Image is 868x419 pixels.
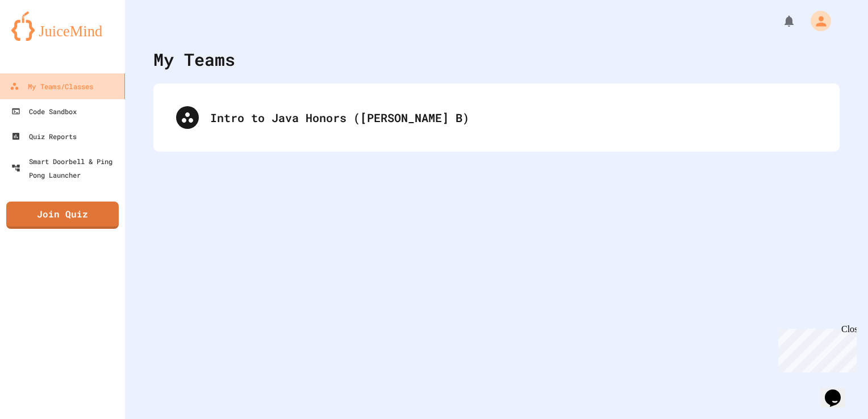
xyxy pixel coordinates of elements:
[6,202,119,229] a: Join Quiz
[153,47,235,72] div: My Teams
[11,154,120,182] div: Smart Doorbell & Ping Pong Launcher
[5,5,78,72] div: Chat with us now!Close
[210,109,817,126] div: Intro to Java Honors ([PERSON_NAME] B)
[10,79,93,94] div: My Teams/Classes
[799,8,834,34] div: My Account
[761,11,799,31] div: My Notifications
[165,95,828,140] div: Intro to Java Honors ([PERSON_NAME] B)
[820,374,857,408] iframe: chat widget
[774,324,857,372] iframe: chat widget
[11,11,114,41] img: logo-orange.svg
[11,129,77,143] div: Quiz Reports
[11,104,77,118] div: Code Sandbox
